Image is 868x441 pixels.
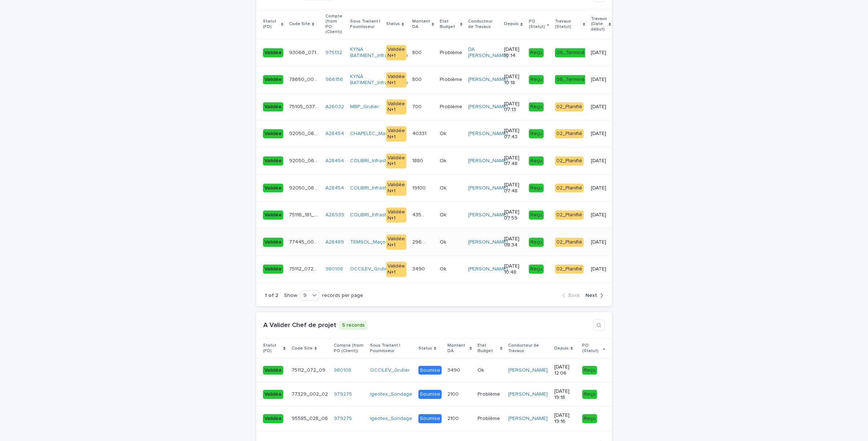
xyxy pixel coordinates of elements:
[468,212,508,218] a: [PERSON_NAME]
[292,390,329,397] p: 77329_002_02
[370,391,412,397] a: Igeotex_Sondage
[292,344,313,352] p: Code Site
[554,412,576,425] p: [DATE] 19:16
[504,263,523,275] p: [DATE] 10:48
[418,344,432,352] p: Status
[370,367,410,373] a: OCCILEV_Grutier
[292,414,329,422] p: 95585_028_06
[468,158,508,164] a: [PERSON_NAME]
[263,129,283,138] div: Validée
[334,367,351,373] a: 980108
[256,93,618,121] tr: Validée75105_037_0375105_037_03 A26032 MBP_Grutier Validée N+1700700 ProblèmeProblème [PERSON_NAM...
[325,185,344,191] a: A28454
[412,17,430,31] p: Montant DA
[468,104,508,110] a: [PERSON_NAME]
[289,75,321,83] p: 78650_002_49
[325,104,344,110] a: A26032
[568,293,580,298] span: Back
[350,266,390,272] a: OCCILEV_Grutier
[263,390,283,399] div: Validée
[265,293,278,299] p: 1 of 2
[386,234,406,250] div: Validée N+1
[478,366,486,373] p: Ok
[334,416,352,422] a: 979275
[555,17,581,31] p: Travaux (Statut)
[591,266,611,272] p: [DATE]
[263,211,283,220] div: Validée
[440,265,448,272] p: Ok
[325,50,342,56] a: 975132
[562,292,583,299] button: Back
[508,367,548,373] a: [PERSON_NAME]
[529,17,545,31] p: PO (Statut)
[591,239,611,245] p: [DATE]
[256,358,612,383] tr: Validée75112_072_0975112_072_09 980108 OCCILEV_Grutier Soumise34903490 OkOk [PERSON_NAME] [DATE] ...
[447,342,468,355] p: Montant DA
[263,342,281,355] p: Statut (FD)
[370,416,412,422] a: Igeotex_Sondage
[289,238,321,245] p: 77445_005_06
[440,17,458,31] p: Etat Budget
[412,129,428,137] p: 40331
[418,390,442,399] div: Soumise
[412,102,423,110] p: 700
[591,212,611,218] p: [DATE]
[256,175,618,202] tr: Validée92050_060_0292050_060_02 A28454 COLIBRI_Infrastructure Validée N+11910019100 OkOk [PERSON_...
[440,184,448,191] p: Ok
[256,407,612,431] tr: Validée95585_028_0695585_028_06 979275 Igeotex_Sondage Soumise21002100 ProblèmeProblème [PERSON_N...
[350,131,394,137] a: CHAPELEC_Maçon
[334,391,352,397] a: 979275
[529,238,544,247] div: Reçu
[350,158,403,164] a: COLIBRI_Infrastructure
[555,238,584,247] div: 02_Planifié
[504,128,523,140] p: [DATE] 07:43
[412,48,423,56] p: 800
[555,48,589,57] div: 06_Terminée
[284,293,297,299] p: Show
[263,48,283,57] div: Validée
[529,156,544,166] div: Reçu
[591,77,611,83] p: [DATE]
[555,75,589,84] div: 06_Terminée
[440,75,464,83] p: Problème
[468,185,508,191] a: [PERSON_NAME]
[289,48,321,56] p: 93066_071_01
[256,229,618,256] tr: Validée77445_005_0677445_005_06 A28489 TEMSOL_Maçon Validée N+12968029680 OkOk [PERSON_NAME] [DAT...
[504,182,523,194] p: [DATE] 07:48
[256,39,618,66] tr: Validée93066_071_0193066_071_01 975132 KYNA BATIMENT_Infrastructure Validée N+1800800 ProblèmePro...
[350,17,380,31] p: Sous Traitant | Fournisseur
[325,77,343,83] a: 966156
[386,45,406,60] div: Validée N+1
[508,391,548,397] a: [PERSON_NAME]
[440,238,448,245] p: Ok
[289,102,321,110] p: 75105_037_03
[504,155,523,167] p: [DATE] 07:48
[334,342,364,355] p: Compte (from PO (Client))
[322,293,363,299] p: records per page
[350,46,408,59] a: KYNA BATIMENT_Infrastructure
[263,75,283,84] div: Validée
[555,156,584,166] div: 02_Planifié
[263,238,283,247] div: Validée
[292,366,327,373] p: 75112_072_09
[418,366,442,375] div: Soumise
[289,184,321,191] p: 92050_060_02
[504,236,523,248] p: [DATE] 08:34
[504,20,519,28] p: Depuis
[468,239,508,245] a: [PERSON_NAME]
[440,156,448,164] p: Ok
[591,50,611,56] p: [DATE]
[447,366,462,373] p: 3490
[582,390,597,399] div: Reçu
[447,414,460,422] p: 2100
[585,293,597,298] span: Next
[289,211,321,218] p: 75116_181_02
[508,342,548,355] p: Conducteur de Travaux
[440,48,464,56] p: Problème
[440,102,464,110] p: Problème
[263,102,283,111] div: Validée
[508,416,548,422] a: [PERSON_NAME]
[339,321,368,330] p: 5 records
[350,104,379,110] a: MBP_Grutier
[468,266,508,272] a: [PERSON_NAME]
